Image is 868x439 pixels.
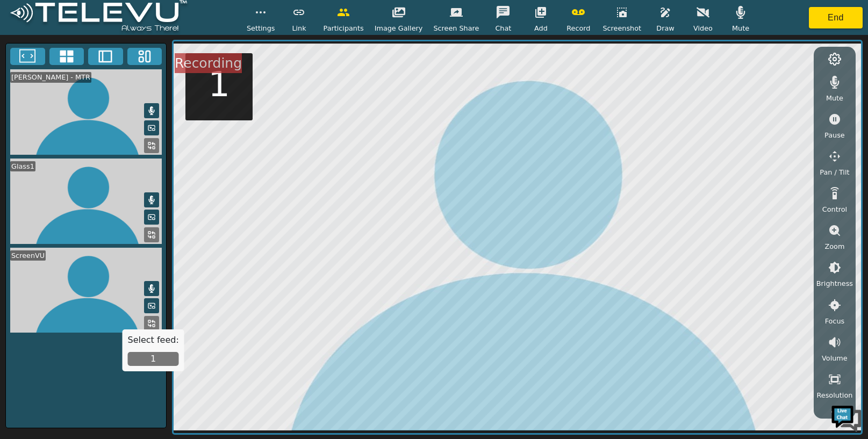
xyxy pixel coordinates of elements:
[10,48,45,65] button: Fullscreen
[566,23,590,33] span: Record
[208,64,230,105] h5: 1
[656,23,674,33] span: Draw
[10,72,91,82] div: [PERSON_NAME] - MTR
[822,353,848,363] span: Volume
[732,23,749,33] span: Mute
[826,93,843,103] span: Mute
[18,50,45,77] img: d_736959983_company_1615157101543_736959983
[10,250,46,261] div: ScreenVU
[809,7,863,28] button: End
[830,401,863,434] img: Chat Widget
[144,298,159,313] button: Picture in Picture
[495,23,511,33] span: Chat
[49,48,84,65] button: 4x4
[375,23,423,33] span: Image Gallery
[128,352,179,366] button: 1
[144,316,159,331] button: Replace Feed
[292,23,306,33] span: Link
[433,23,479,33] span: Screen Share
[824,241,844,251] span: Zoom
[175,53,242,74] div: Recording
[824,130,845,140] span: Pause
[820,167,849,177] span: Pan / Tilt
[10,161,35,171] div: Glass1
[5,293,205,331] textarea: Type your message and hit 'Enter'
[176,5,202,31] div: Minimize live chat window
[128,335,179,345] h5: Select feed:
[822,204,847,214] span: Control
[144,227,159,242] button: Replace Feed
[144,281,159,296] button: Mute
[144,192,159,207] button: Mute
[56,56,181,70] div: Chat with us now
[323,23,363,33] span: Participants
[825,316,845,326] span: Focus
[534,23,548,33] span: Add
[144,138,159,153] button: Replace Feed
[144,120,159,135] button: Picture in Picture
[816,390,852,400] span: Resolution
[144,103,159,118] button: Mute
[247,23,275,33] span: Settings
[144,210,159,225] button: Picture in Picture
[816,278,853,289] span: Brightness
[693,23,713,33] span: Video
[62,135,148,244] span: We're online!
[88,48,123,65] button: Two Window Medium
[127,48,162,65] button: Three Window Medium
[602,23,641,33] span: Screenshot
